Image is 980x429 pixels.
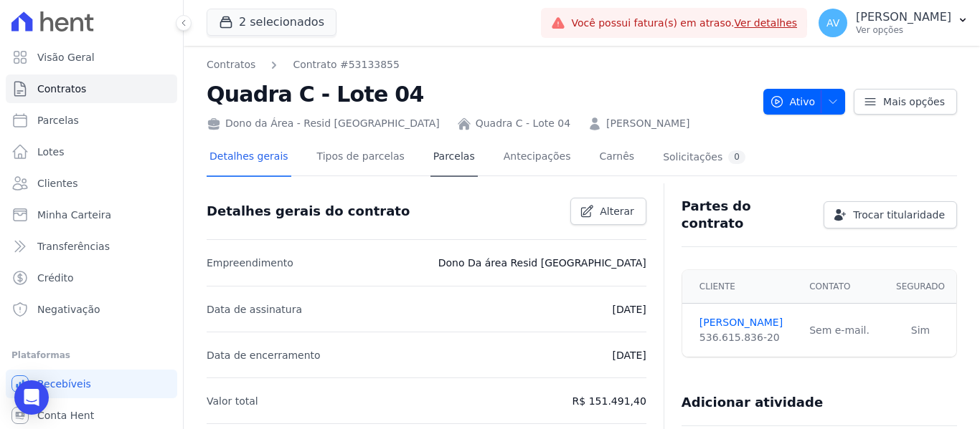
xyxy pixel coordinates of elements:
[728,150,745,164] div: 0
[37,145,65,159] span: Lotes
[885,304,956,357] td: Sim
[37,408,94,423] span: Conta Hent
[37,82,86,96] span: Contratos
[37,50,95,64] span: Visão Geral
[826,18,839,28] span: AV
[6,106,177,135] a: Parcelas
[11,347,171,364] div: Plataformas
[885,270,956,304] th: Segurado
[853,208,945,222] span: Trocar titularidade
[735,17,798,29] a: Ver detalhes
[14,380,49,415] div: Open Intercom Messenger
[207,392,258,410] p: Valor total
[770,89,816,115] span: Ativo
[612,347,646,364] p: [DATE]
[430,139,478,177] a: Parcelas
[6,43,177,72] a: Visão Geral
[207,203,410,220] h3: Detalhes gerais do contrato
[476,116,570,131] a: Quadra C - Lote 04
[682,198,812,232] h3: Partes do contrato
[37,302,100,317] span: Negativação
[824,201,957,228] a: Trocar titularidade
[37,208,111,222] span: Minha Carteira
[663,150,745,164] div: Solicitações
[207,347,321,364] p: Data de encerramento
[801,304,885,357] td: Sem e-mail.
[606,116,689,131] a: [PERSON_NAME]
[207,116,440,131] div: Dono da Área - Resid [GEOGRAPHIC_DATA]
[37,377,91,391] span: Recebíveis
[207,301,302,318] p: Data de assinatura
[6,169,177,198] a: Clientes
[600,204,634,218] span: Alterar
[763,89,846,115] button: Ativo
[854,89,957,115] a: Mais opções
[6,370,177,398] a: Recebíveis
[856,24,951,36] p: Ver opções
[6,295,177,324] a: Negativação
[856,10,951,24] p: [PERSON_NAME]
[438,254,646,271] p: Dono Da área Resid [GEOGRAPHIC_DATA]
[207,9,336,36] button: 2 selecionados
[6,232,177,261] a: Transferências
[37,271,74,285] span: Crédito
[573,392,646,410] p: R$ 151.491,40
[207,78,752,110] h2: Quadra C - Lote 04
[801,270,885,304] th: Contato
[682,270,801,304] th: Cliente
[207,57,255,72] a: Contratos
[571,16,797,31] span: Você possui fatura(s) em atraso.
[682,394,823,411] h3: Adicionar atividade
[6,264,177,292] a: Crédito
[6,138,177,166] a: Lotes
[207,139,291,177] a: Detalhes gerais
[207,57,400,72] nav: Breadcrumb
[37,113,79,127] span: Parcelas
[570,198,646,225] a: Alterar
[596,139,637,177] a: Carnês
[6,201,177,229] a: Minha Carteira
[699,315,792,330] a: [PERSON_NAME]
[37,239,110,254] span: Transferências
[37,176,77,191] span: Clientes
[612,301,646,318] p: [DATE]
[807,3,980,43] button: AV [PERSON_NAME] Ver opções
[501,139,574,177] a: Antecipações
[314,139,407,177] a: Tipos de parcelas
[699,330,792,345] div: 536.615.836-20
[6,74,177,103] a: Contratos
[660,139,748,177] a: Solicitações0
[883,95,945,109] span: Mais opções
[207,57,752,72] nav: Breadcrumb
[293,57,400,72] a: Contrato #53133855
[207,254,293,271] p: Empreendimento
